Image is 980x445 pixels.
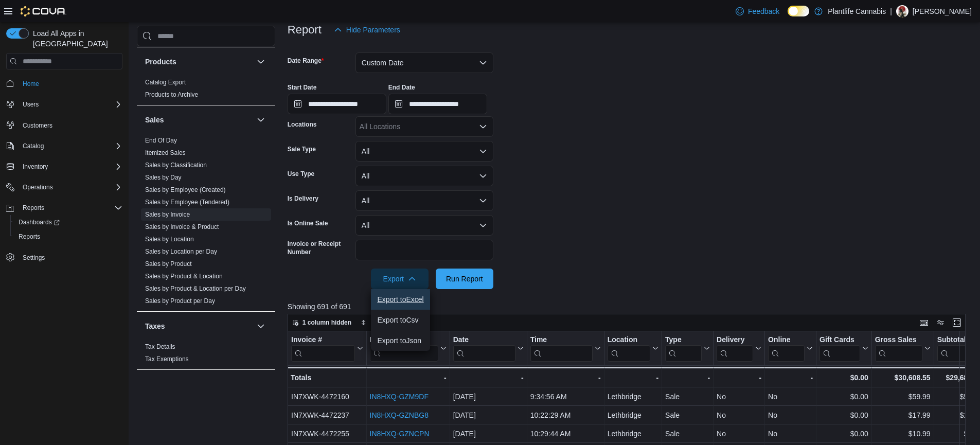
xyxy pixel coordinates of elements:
button: Export toCsv [371,310,430,330]
div: Sale [665,390,710,403]
button: Inventory [2,159,127,174]
button: Reports [10,229,127,244]
a: Catalog Export [145,79,186,86]
div: Products [137,76,275,105]
a: Settings [19,252,49,264]
a: Sales by Product per Day [145,297,215,305]
div: Invoice # [291,335,355,345]
div: [DATE] [453,390,524,403]
button: Inventory [19,161,52,173]
span: End Of Day [145,136,177,145]
button: Reports [2,201,127,215]
span: Home [23,80,39,88]
button: Sort fields [357,316,402,329]
span: Dashboards [19,218,60,226]
div: Type [665,335,702,345]
span: Catalog [19,140,122,152]
div: - [530,371,601,384]
div: - [453,371,524,384]
button: Export [371,269,429,289]
button: Type [665,335,710,362]
button: Time [530,335,601,362]
span: Reports [19,233,40,241]
div: $30,608.55 [875,371,931,384]
a: Sales by Location [145,236,194,243]
span: Sales by Invoice & Product [145,223,219,231]
div: 9:34:56 AM [530,390,601,403]
label: Invoice or Receipt Number [288,240,351,256]
h3: Sales [145,115,164,125]
a: Sales by Day [145,174,182,181]
label: End Date [388,83,415,92]
div: Gross Sales [875,335,922,362]
div: $0.00 [819,390,868,403]
a: Itemized Sales [145,149,186,156]
div: No [768,390,813,403]
input: Dark Mode [788,6,809,16]
a: Sales by Invoice [145,211,190,218]
a: IN8HXQ-GZM9DF [369,393,428,401]
div: Online [768,335,805,345]
a: Sales by Location per Day [145,248,217,255]
span: Load All Apps in [GEOGRAPHIC_DATA] [29,28,122,49]
button: Taxes [255,320,267,332]
a: Customers [19,119,57,132]
span: Sales by Product per Day [145,297,215,305]
a: End Of Day [145,137,177,144]
a: Sales by Employee (Created) [145,186,226,193]
span: Run Report [446,274,483,284]
button: All [355,190,493,211]
div: Location [608,335,650,362]
div: Sam Kovacs [896,5,908,17]
span: Reports [14,230,122,243]
div: Delivery [717,335,753,362]
div: 10:22:29 AM [530,409,601,421]
div: Time [530,335,593,362]
div: $0.00 [819,428,868,440]
input: Press the down key to open a popover containing a calendar. [388,94,487,114]
p: [PERSON_NAME] [913,5,972,17]
a: Dashboards [10,215,127,229]
label: Start Date [288,83,317,92]
button: Home [2,76,127,91]
button: Online [768,335,813,362]
div: No [717,390,761,403]
span: Dashboards [14,216,122,228]
button: Delivery [717,335,761,362]
div: Online [768,335,805,362]
h3: Products [145,57,176,67]
input: Press the down key to open a popover containing a calendar. [288,94,386,114]
span: Itemized Sales [145,149,186,157]
span: Settings [19,251,122,264]
div: Delivery [717,335,753,345]
span: Sales by Day [145,173,182,182]
a: Tax Exemptions [145,355,189,363]
span: Export to Json [377,336,423,345]
button: Products [145,57,253,67]
a: Feedback [732,1,783,22]
div: Subtotal [937,335,973,345]
button: Date [453,335,524,362]
div: $10.99 [875,428,931,440]
div: - [369,371,446,384]
button: Customers [2,118,127,133]
span: Sales by Location [145,235,194,243]
span: Export to Csv [377,316,423,324]
button: Catalog [19,140,48,152]
div: - [665,371,710,384]
div: Taxes [137,341,275,369]
span: Sales by Product & Location per Day [145,284,246,293]
button: Sales [255,114,267,126]
a: Sales by Classification [145,162,207,169]
span: Users [19,98,122,111]
span: Catalog Export [145,78,186,86]
img: Cova [21,6,66,16]
button: Custom Date [355,52,493,73]
span: 1 column hidden [302,318,351,327]
span: Customers [19,119,122,132]
h3: Taxes [145,321,165,331]
div: IN7XWK-4472255 [291,428,363,440]
div: - [608,371,658,384]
